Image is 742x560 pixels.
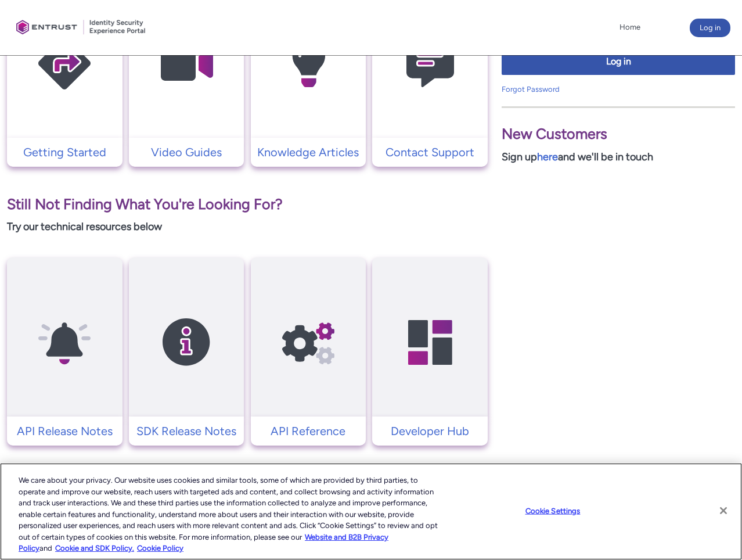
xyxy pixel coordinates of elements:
[502,123,735,145] p: New Customers
[13,143,117,161] p: Getting Started
[509,55,727,69] span: Log in
[617,19,643,36] a: Home
[251,143,366,161] a: Knowledge Articles
[253,280,363,405] img: API Reference
[537,150,558,163] a: here
[129,143,244,161] a: Video Guides
[131,1,242,126] img: Video Guides
[137,544,183,552] a: Cookie Policy
[251,422,366,440] a: API Reference
[7,219,488,235] p: Try our technical resources below
[55,544,134,552] a: Cookie and SDK Policy.
[516,499,589,522] button: Cookie Settings
[502,149,735,165] p: Sign up and we'll be in touch
[135,143,239,161] p: Video Guides
[13,422,117,440] p: API Release Notes
[711,498,736,523] button: Close
[7,193,488,216] p: Still Not Finding What You're Looking For?
[253,1,363,126] img: Knowledge Articles
[375,1,485,126] img: Contact Support
[372,143,488,161] a: Contact Support
[690,19,730,37] button: Log in
[372,422,488,440] a: Developer Hub
[7,422,123,440] a: API Release Notes
[9,280,120,405] img: API Release Notes
[131,280,242,405] img: SDK Release Notes
[129,422,244,440] a: SDK Release Notes
[502,85,560,94] a: Forgot Password
[502,49,735,75] button: Log in
[7,143,123,161] a: Getting Started
[257,143,361,161] p: Knowledge Articles
[375,280,485,405] img: Developer Hub
[257,422,361,440] p: API Reference
[135,422,239,440] p: SDK Release Notes
[378,422,482,440] p: Developer Hub
[378,143,482,161] p: Contact Support
[9,1,120,126] img: Getting Started
[19,475,445,554] div: We care about your privacy. Our website uses cookies and similar tools, some of which are provide...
